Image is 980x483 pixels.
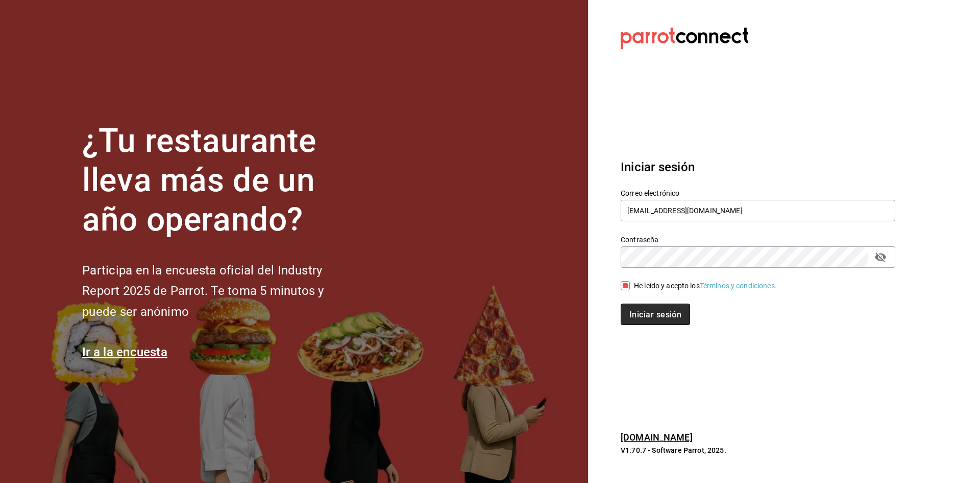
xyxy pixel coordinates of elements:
a: Términos y condiciones. [700,282,777,290]
button: campo de contraseña [872,248,889,266]
font: ¿Tu restaurante lleva más de un año operando? [82,122,316,239]
font: Correo electrónico [621,189,679,197]
font: V1.70.7 - Software Parrot, 2025. [621,446,726,454]
font: Contraseña [621,236,658,244]
font: Iniciar sesión [629,309,681,319]
a: [DOMAIN_NAME] [621,432,693,443]
button: Iniciar sesión [621,304,690,325]
input: Ingresa tu correo electrónico [621,200,895,221]
font: Participa en la encuesta oficial del Industry Report 2025 de Parrot. Te toma 5 minutos y puede se... [82,263,324,319]
font: Iniciar sesión [621,160,695,174]
font: He leído y acepto los [634,282,700,290]
a: Ir a la encuesta [82,345,167,359]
